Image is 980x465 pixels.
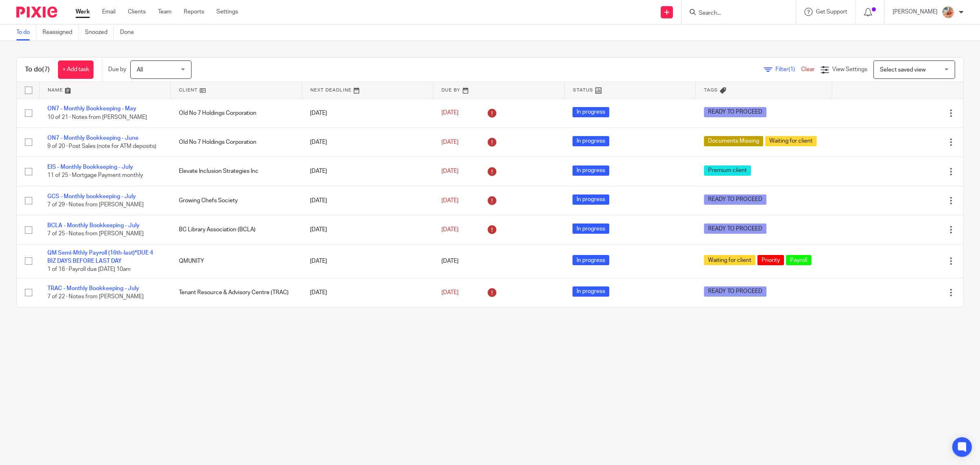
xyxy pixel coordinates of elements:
[85,25,114,40] a: Snoozed
[572,107,609,117] span: In progress
[171,215,302,244] td: BC Library Association (BCLA)
[572,194,609,205] span: In progress
[158,8,171,16] a: Team
[302,244,433,278] td: [DATE]
[757,255,784,265] span: Priority
[171,157,302,186] td: Elevate Inclusion Strategies Inc
[704,107,766,117] span: READY TO PROCEED
[25,65,50,74] h1: To do
[893,8,938,16] p: [PERSON_NAME]
[184,8,204,16] a: Reports
[775,67,801,72] span: Filter
[302,98,433,127] td: [DATE]
[788,67,795,72] span: (1)
[47,267,131,273] span: 1 of 16 · Payroll due [DATE] 10am
[704,165,751,176] span: Premium client
[47,223,140,228] a: BCLA - Monthly Bookkeeping - July
[572,286,609,297] span: In progress
[441,139,459,145] span: [DATE]
[47,286,139,291] a: TRAC - Monthly Bookkeeping - July
[16,25,36,40] a: To do
[704,136,763,146] span: Documents Missing
[572,255,609,265] span: In progress
[171,127,302,156] td: Old No 7 Holdings Corporation
[137,67,143,73] span: All
[171,98,302,127] td: Old No 7 Holdings Corporation
[765,136,817,146] span: Waiting for client
[216,8,238,16] a: Settings
[302,127,433,156] td: [DATE]
[47,202,144,208] span: 7 of 29 · Notes from [PERSON_NAME]
[42,66,50,73] span: (7)
[58,60,94,79] a: + Add task
[832,67,867,72] span: View Settings
[572,224,609,234] span: In progress
[171,186,302,215] td: Growing Chefs Society
[302,157,433,186] td: [DATE]
[302,215,433,244] td: [DATE]
[698,10,771,17] input: Search
[704,194,766,205] span: READY TO PROCEED
[816,9,847,15] span: Get Support
[47,114,147,120] span: 10 of 21 · Notes from [PERSON_NAME]
[441,110,459,116] span: [DATE]
[42,25,79,40] a: Reassigned
[441,168,459,174] span: [DATE]
[47,135,138,141] a: ON7 - Monthly Bookkeeping - June
[108,65,126,74] p: Due by
[102,8,116,16] a: Email
[786,255,811,265] span: Payroll
[704,286,766,297] span: READY TO PROCEED
[704,224,766,234] span: READY TO PROCEED
[942,6,955,19] img: MIC.jpg
[302,278,433,307] td: [DATE]
[16,7,57,18] img: Pixie
[801,67,815,72] a: Clear
[704,88,718,92] span: Tags
[47,194,136,199] a: GCS - Monthly bookkeeping - July
[302,186,433,215] td: [DATE]
[47,231,144,237] span: 7 of 25 · Notes from [PERSON_NAME]
[171,244,302,278] td: QMUNITY
[704,255,755,265] span: Waiting for client
[47,143,156,149] span: 9 of 20 · Post Sales (note for ATM deposits)
[441,290,459,295] span: [DATE]
[441,227,459,232] span: [DATE]
[572,165,609,176] span: In progress
[47,250,153,264] a: QM Semi-Mthly Payroll (16th-last)*DUE 4 BIZ DAYS BEFORE LAST DAY
[47,164,133,170] a: EIS - Monthly Bookkeeping - July
[572,136,609,146] span: In progress
[441,258,459,264] span: [DATE]
[128,8,146,16] a: Clients
[880,67,926,73] span: Select saved view
[120,25,140,40] a: Done
[47,294,144,300] span: 7 of 22 · Notes from [PERSON_NAME]
[47,173,143,179] span: 11 of 25 · Mortgage Payment monthly
[47,106,136,112] a: ON7 - Monthly Bookkeeping - May
[171,278,302,307] td: Tenant Resource & Advisory Centre (TRAC)
[76,8,90,16] a: Work
[441,198,459,203] span: [DATE]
